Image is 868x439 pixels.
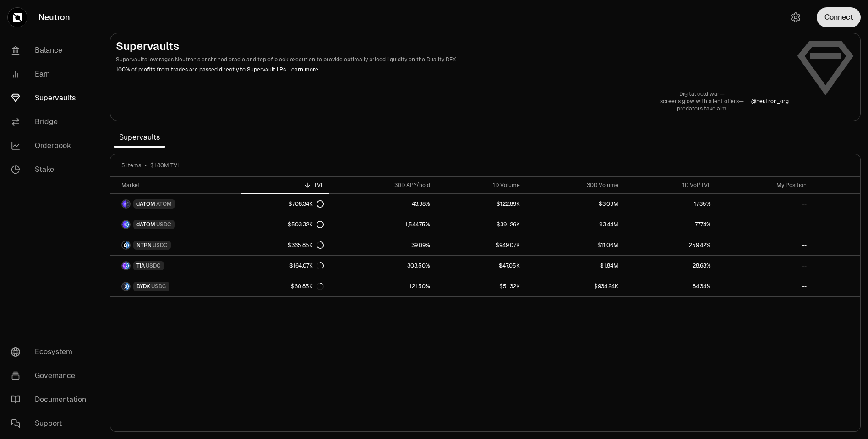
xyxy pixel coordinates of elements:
a: 303.50% [329,256,436,276]
a: $60.85K [241,276,329,296]
div: 1D Volume [441,181,520,189]
a: $164.07K [241,256,329,276]
span: TIA [136,262,145,269]
img: USDC Logo [126,283,130,290]
a: Supervaults [4,86,99,110]
a: $503.32K [241,214,329,235]
a: $3.09M [525,194,624,214]
p: predators take aim. [660,105,744,112]
p: Digital cold war— [660,90,744,98]
a: 17.35% [624,194,716,214]
div: TVL [247,181,324,189]
span: $1.80M TVL [150,162,180,169]
a: $51.32K [436,276,525,296]
a: 39.09% [329,235,436,255]
a: $365.85K [241,235,329,255]
p: Supervaults leverages Neutron's enshrined oracle and top of block execution to provide optimally ... [116,55,789,64]
a: Learn more [288,66,318,73]
a: $47.05K [436,256,525,276]
div: $164.07K [289,262,324,269]
img: DYDX Logo [122,283,126,290]
img: dATOM Logo [122,221,126,228]
a: Balance [4,38,99,62]
span: 5 items [121,162,141,169]
a: Digital cold war—screens glow with silent offers—predators take aim. [660,90,744,112]
a: $1.84M [525,256,624,276]
a: $11.06M [525,235,624,255]
h2: Supervaults [116,39,789,54]
span: NTRN [136,241,152,249]
button: Connect [817,7,861,27]
a: 28.68% [624,256,716,276]
div: $60.85K [291,283,324,290]
p: @ neutron_org [751,98,789,105]
img: TIA Logo [122,262,126,269]
span: dATOM [136,221,155,228]
a: -- [716,194,812,214]
a: $949.07K [436,235,525,255]
img: USDC Logo [126,221,130,228]
span: dATOM [136,200,155,208]
a: $391.26K [436,214,525,235]
a: $122.89K [436,194,525,214]
a: 77.74% [624,214,716,235]
a: -- [716,235,812,255]
span: USDC [151,283,166,290]
a: Stake [4,158,99,181]
a: -- [716,256,812,276]
span: DYDX [136,283,150,290]
img: ATOM Logo [126,200,130,208]
a: Documentation [4,388,99,412]
div: $708.34K [289,200,324,208]
a: NTRN LogoUSDC LogoNTRNUSDC [110,235,241,255]
img: NTRN Logo [122,241,126,249]
a: -- [716,214,812,235]
div: My Position [722,181,807,189]
a: @neutron_org [751,98,789,105]
div: 30D APY/hold [335,181,430,189]
a: 259.42% [624,235,716,255]
span: Supervaults [114,128,165,147]
div: $365.85K [288,241,324,249]
a: $3.44M [525,214,624,235]
a: 43.98% [329,194,436,214]
a: 1,544.75% [329,214,436,235]
p: 100% of profits from trades are passed directly to Supervault LPs. [116,66,789,74]
a: Earn [4,62,99,86]
span: ATOM [156,200,172,208]
a: $934.24K [525,276,624,296]
span: USDC [153,241,168,249]
a: Orderbook [4,134,99,158]
div: Market [121,181,236,189]
div: 1D Vol/TVL [629,181,711,189]
a: dATOM LogoUSDC LogodATOMUSDC [110,214,241,235]
a: 121.50% [329,276,436,296]
img: dATOM Logo [122,200,126,208]
a: Ecosystem [4,340,99,364]
img: USDC Logo [126,241,130,249]
a: -- [716,276,812,296]
a: dATOM LogoATOM LogodATOMATOM [110,194,241,214]
div: $503.32K [288,221,324,228]
a: Bridge [4,110,99,134]
a: TIA LogoUSDC LogoTIAUSDC [110,256,241,276]
a: Support [4,412,99,435]
a: DYDX LogoUSDC LogoDYDXUSDC [110,276,241,296]
span: USDC [146,262,161,269]
a: 84.34% [624,276,716,296]
a: $708.34K [241,194,329,214]
p: screens glow with silent offers— [660,98,744,105]
span: USDC [156,221,171,228]
div: 30D Volume [531,181,618,189]
a: Governance [4,364,99,388]
img: USDC Logo [126,262,130,269]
